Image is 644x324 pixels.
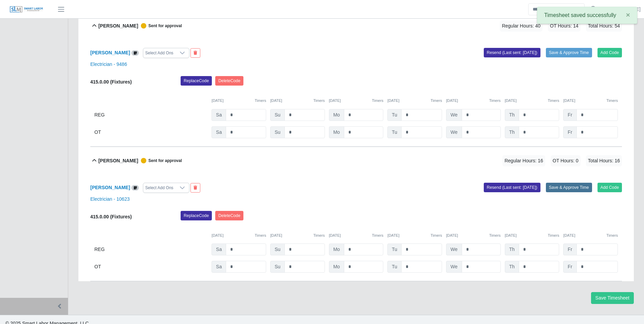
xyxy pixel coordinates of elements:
button: DeleteCode [215,211,243,220]
button: Timers [255,233,266,238]
span: Su [270,261,285,273]
div: [DATE] [563,233,618,238]
button: Save Timesheet [591,292,634,304]
b: [PERSON_NAME] [98,157,138,164]
div: Select Add Ons [143,183,176,193]
div: [DATE] [211,98,266,104]
span: We [446,109,462,121]
button: Save & Approve Time [546,183,592,192]
span: Fr [563,109,576,121]
span: Th [505,261,519,273]
div: [DATE] [446,233,501,238]
a: [PERSON_NAME] [602,6,641,13]
a: Electrician - 10623 [90,196,130,202]
span: Mo [329,109,344,121]
span: Tu [387,126,402,138]
button: DeleteCode [215,76,243,86]
button: Timers [548,233,559,238]
span: Mo [329,244,344,255]
span: Th [505,109,519,121]
span: Sent for approval [138,158,182,163]
div: REG [94,109,207,121]
button: [PERSON_NAME] Sent for approval Regular Hours: 16 OT Hours: 0 Total Hours: 16 [90,147,622,175]
span: Regular Hours: 40 [500,20,542,32]
span: Tu [387,244,402,255]
button: Timers [372,233,384,238]
span: Th [505,126,519,138]
div: [DATE] [329,98,384,104]
div: OT [94,126,207,138]
div: [DATE] [387,98,442,104]
a: View/Edit Notes [131,185,139,190]
span: Th [505,244,519,255]
span: We [446,244,462,255]
button: Resend (Last sent: [DATE]) [484,48,540,57]
div: [DATE] [563,98,618,104]
span: Fr [563,244,576,255]
button: Timers [313,233,325,238]
div: [DATE] [387,233,442,238]
span: Fr [563,261,576,273]
span: Regular Hours: 16 [502,155,545,166]
span: Tu [387,261,402,273]
b: 415.0.00 (Fixtures) [90,79,132,85]
span: × [626,11,630,19]
b: [PERSON_NAME] [98,22,138,30]
button: Resend (Last sent: [DATE]) [484,183,540,192]
button: ReplaceCode [181,211,212,220]
input: Search [528,3,585,15]
div: [DATE] [270,98,325,104]
span: Mo [329,261,344,273]
div: REG [94,244,207,255]
span: Sa [211,244,226,255]
button: [PERSON_NAME] Sent for approval Regular Hours: 40 OT Hours: 14 Total Hours: 54 [90,12,622,40]
span: Sa [211,126,226,138]
div: Select Add Ons [143,48,176,58]
span: Sent for approval [138,23,182,29]
span: We [446,261,462,273]
button: Add Code [597,48,622,57]
button: Timers [255,98,266,104]
div: [DATE] [329,233,384,238]
a: Electrician - 9486 [90,61,127,67]
span: Tu [387,109,402,121]
img: SLM Logo [10,6,43,13]
span: Total Hours: 16 [586,155,622,166]
button: Timers [489,233,501,238]
button: End Worker & Remove from the Timesheet [190,48,200,58]
span: OT Hours: 0 [551,155,581,166]
span: We [446,126,462,138]
button: Timers [372,98,384,104]
span: Fr [563,126,576,138]
span: Sa [211,261,226,273]
button: Save & Approve Time [546,48,592,57]
button: Timers [430,233,442,238]
span: Mo [329,126,344,138]
span: Su [270,109,285,121]
span: Sa [211,109,226,121]
button: Timers [548,98,559,104]
div: [DATE] [270,233,325,238]
button: Timers [489,98,501,104]
div: [DATE] [505,98,559,104]
a: [PERSON_NAME] [90,50,130,55]
div: [DATE] [211,233,266,238]
button: Timers [606,233,618,238]
button: Add Code [597,183,622,192]
a: View/Edit Notes [131,50,139,55]
div: OT [94,261,207,273]
button: Timers [430,98,442,104]
span: Su [270,244,285,255]
a: [PERSON_NAME] [90,185,130,190]
span: Su [270,126,285,138]
b: 415.0.00 (Fixtures) [90,214,132,219]
div: [DATE] [446,98,501,104]
button: Timers [313,98,325,104]
button: ReplaceCode [181,76,212,86]
div: Timesheet saved successfully [537,7,637,24]
button: End Worker & Remove from the Timesheet [190,183,200,193]
button: Timers [606,98,618,104]
div: [DATE] [505,233,559,238]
